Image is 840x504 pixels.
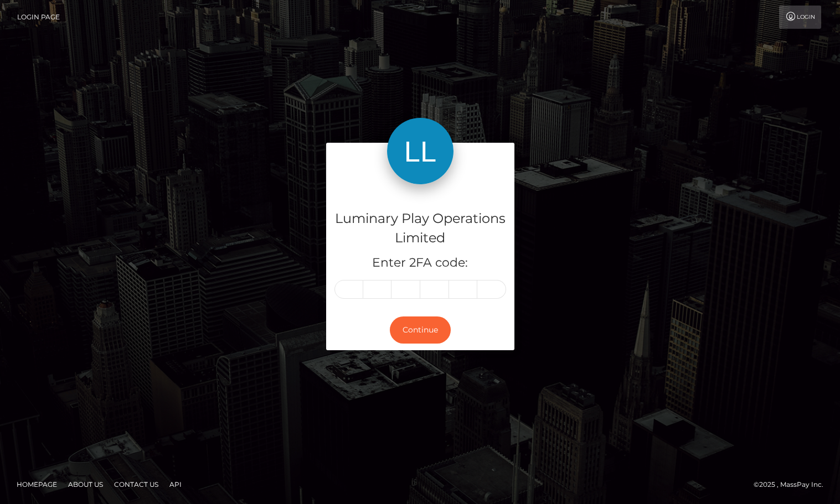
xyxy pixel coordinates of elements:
h4: Luminary Play Operations Limited [334,209,506,248]
a: API [165,476,186,493]
img: Luminary Play Operations Limited [387,118,454,184]
button: Continue [390,316,451,344]
a: Login Page [17,6,60,29]
a: Contact Us [110,476,163,493]
a: Login [779,6,821,29]
a: Homepage [12,476,61,493]
a: About Us [64,476,107,493]
h5: Enter 2FA code: [334,254,506,272]
div: © 2025 , MassPay Inc. [754,479,832,491]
